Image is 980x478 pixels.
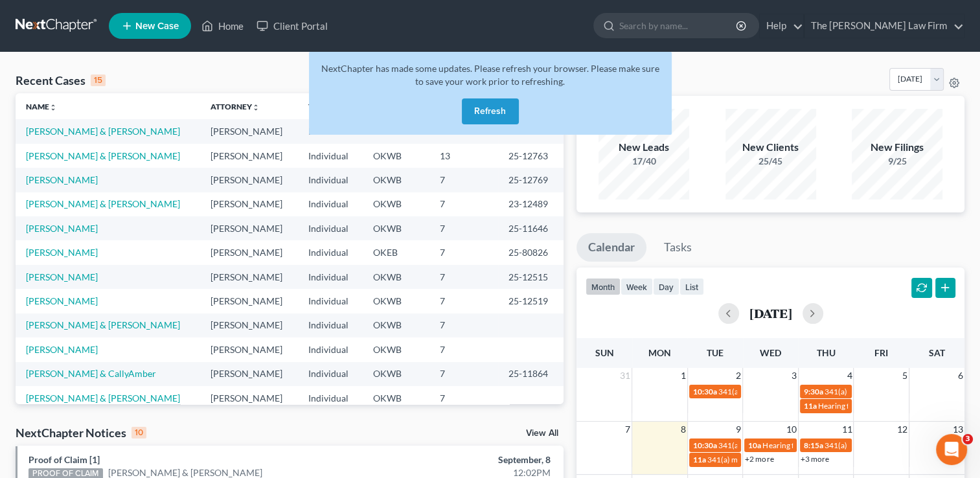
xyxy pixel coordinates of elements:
td: [PERSON_NAME] [200,144,298,168]
a: [PERSON_NAME] [26,295,98,306]
td: 7 [429,313,498,337]
a: [PERSON_NAME] & [PERSON_NAME] [26,198,180,209]
td: OKWB [363,265,430,289]
span: NextChapter has made some updates. Please refresh your browser. Please make sure to save your wor... [321,63,659,87]
td: 7 [429,192,498,216]
div: 9/25 [852,155,942,168]
a: View All [526,429,558,438]
td: Individual [298,289,362,313]
span: 6 [957,368,964,383]
td: 7 [429,362,498,386]
td: [PERSON_NAME] [200,362,298,386]
a: [PERSON_NAME] & [PERSON_NAME] [26,319,180,330]
td: [PERSON_NAME] [200,337,298,361]
td: 25-12769 [498,168,564,192]
span: Tue [707,347,724,358]
div: New Filings [852,140,942,155]
td: Individual [298,337,362,361]
td: [PERSON_NAME] [200,386,298,410]
td: 7 [429,289,498,313]
td: Individual [298,386,362,410]
span: 11a [804,401,817,411]
td: OKWB [363,144,430,168]
a: +3 more [801,454,829,464]
td: [PERSON_NAME] [200,168,298,192]
a: [PERSON_NAME] [26,174,98,185]
a: Help [760,14,803,38]
span: 2 [735,368,742,383]
td: 25-12763 [498,144,564,168]
td: Individual [298,240,362,264]
a: [PERSON_NAME] [26,271,98,282]
a: Nameunfold_more [26,102,57,111]
div: 17/40 [598,155,689,168]
div: September, 8 [385,453,551,466]
td: Individual [298,216,362,240]
td: OKWB [363,192,430,216]
h2: [DATE] [749,306,792,320]
td: [PERSON_NAME] [200,289,298,313]
td: Individual [298,144,362,168]
div: 10 [131,427,146,438]
td: [PERSON_NAME] [200,192,298,216]
span: Sat [929,347,945,358]
span: 13 [952,422,964,437]
a: Calendar [576,233,646,262]
td: OKWB [363,216,430,240]
span: 11 [840,422,853,437]
iframe: Intercom live chat [936,434,967,465]
a: Attorneyunfold_more [211,102,260,111]
td: 25-12519 [498,289,564,313]
td: Individual [298,192,362,216]
a: [PERSON_NAME] [26,344,98,355]
span: 341(a) meeting for [PERSON_NAME] [718,440,843,450]
a: [PERSON_NAME] & [PERSON_NAME] [26,126,180,137]
input: Search by name... [619,14,738,38]
span: Sun [595,347,614,358]
td: 7 [429,240,498,264]
button: week [621,278,653,295]
div: New Clients [725,140,816,155]
td: Individual [298,265,362,289]
a: [PERSON_NAME] & [PERSON_NAME] [26,393,180,404]
td: 25-80826 [498,240,564,264]
span: Fri [874,347,888,358]
span: 4 [845,368,853,383]
td: 7 [429,168,498,192]
span: 5 [901,368,909,383]
a: [PERSON_NAME] & CallyAmber [26,368,156,379]
span: Hearing for [PERSON_NAME] [762,440,863,450]
span: 10 [785,422,798,437]
button: day [653,278,679,295]
div: NextChapter Notices [16,425,146,440]
div: Recent Cases [16,73,106,88]
span: Mon [648,347,671,358]
span: 9 [735,422,742,437]
td: OKWB [363,337,430,361]
td: Individual [298,119,362,143]
span: 3 [790,368,798,383]
i: unfold_more [252,104,260,111]
a: [PERSON_NAME] [26,247,98,258]
td: OKWB [363,386,430,410]
span: 10:30a [693,440,717,450]
td: [PERSON_NAME] [200,216,298,240]
span: 9:30a [804,387,823,396]
span: Wed [760,347,781,358]
td: 7 [429,386,498,410]
td: OKWB [363,289,430,313]
span: 10a [748,440,761,450]
td: 25-11646 [498,216,564,240]
div: 25/45 [725,155,816,168]
td: [PERSON_NAME] [200,265,298,289]
span: 341(a) meeting for [PERSON_NAME] & [PERSON_NAME] [707,455,901,464]
span: 12 [896,422,909,437]
span: 1 [679,368,687,383]
span: 11a [693,455,706,464]
td: OKWB [363,168,430,192]
td: Individual [298,313,362,337]
button: Refresh [462,98,519,124]
td: Individual [298,362,362,386]
span: 8 [679,422,687,437]
a: Client Portal [250,14,334,38]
